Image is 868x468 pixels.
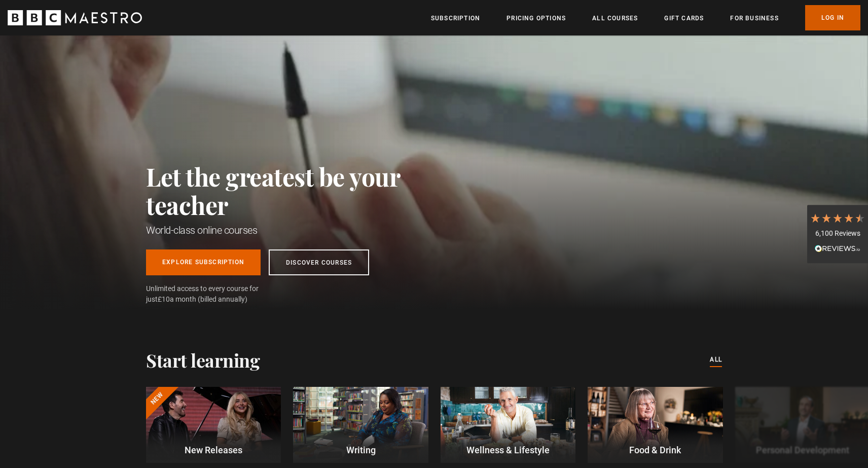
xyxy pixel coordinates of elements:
[146,162,445,219] h2: Let the greatest be your teacher
[431,5,860,30] nav: Primary
[146,349,260,371] h2: Start learning
[269,249,369,275] a: Discover Courses
[810,212,865,224] div: 4.7 Stars
[592,13,638,23] a: All Courses
[810,229,865,239] div: 6,100 Reviews
[507,13,566,23] a: Pricing Options
[146,387,281,463] a: New New Releases
[710,354,722,366] a: All
[146,283,283,305] span: Unlimited access to every course for just a month (billed annually)
[431,13,480,23] a: Subscription
[588,387,722,463] a: Food & Drink
[8,10,142,25] svg: BBC Maestro
[146,249,261,275] a: Explore Subscription
[158,295,170,303] span: £10
[664,13,704,23] a: Gift Cards
[730,13,778,23] a: For business
[441,387,575,463] a: Wellness & Lifestyle
[807,205,868,264] div: 6,100 ReviewsRead All Reviews
[815,245,860,252] img: REVIEWS.io
[146,223,445,237] h1: World-class online courses
[805,5,860,30] a: Log In
[810,243,865,256] div: Read All Reviews
[293,387,428,463] a: Writing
